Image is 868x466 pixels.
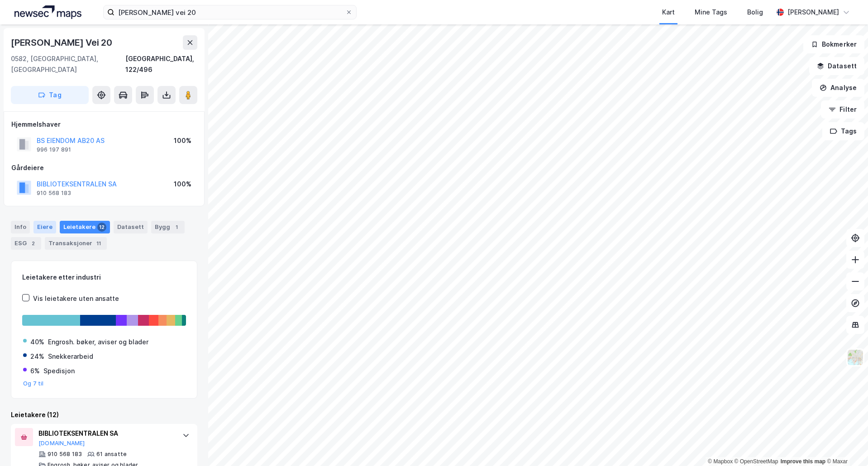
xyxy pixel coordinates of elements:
input: Søk på adresse, matrikkel, gårdeiere, leietakere eller personer [114,5,345,19]
div: 24% [30,351,44,362]
div: Datasett [114,221,148,233]
div: Leietakere [60,221,110,233]
div: BIBLIOTEKSENTRALEN SA [38,428,173,439]
button: Filter [821,100,864,119]
div: Vis leietakere uten ansatte [33,293,119,304]
div: 6% [30,366,40,376]
div: ESG [11,237,41,250]
a: Improve this map [781,458,825,465]
div: Hjemmelshaver [11,119,197,130]
div: 12 [97,223,106,232]
div: Spedisjon [43,366,75,376]
img: Z [847,349,864,366]
div: Leietakere etter industri [22,272,186,283]
div: 100% [174,179,191,190]
iframe: Chat Widget [823,423,868,466]
div: 11 [94,239,103,248]
a: Mapbox [708,458,733,465]
button: Tag [11,86,89,104]
div: Bygg [151,221,185,233]
div: 100% [174,135,191,146]
div: 1 [172,223,181,232]
div: Mine Tags [695,7,727,18]
div: 61 ansatte [96,451,127,458]
div: Transaksjoner [45,237,107,250]
div: Bolig [747,7,763,18]
div: Snekkerarbeid [48,351,93,362]
button: Datasett [809,57,864,75]
a: OpenStreetMap [734,458,778,465]
div: [GEOGRAPHIC_DATA], 122/496 [125,53,197,75]
button: Og 7 til [23,380,44,387]
div: 0582, [GEOGRAPHIC_DATA], [GEOGRAPHIC_DATA] [11,53,125,75]
div: 910 568 183 [48,451,82,458]
img: logo.a4113a55bc3d86da70a041830d287a7e.svg [14,5,81,19]
div: Info [11,221,30,233]
div: 910 568 183 [37,190,71,197]
div: [PERSON_NAME] [787,7,839,18]
div: Gårdeiere [11,162,197,173]
button: Analyse [812,79,864,97]
div: 2 [29,239,38,248]
div: Eiere [33,221,56,233]
button: Tags [822,122,864,140]
div: Leietakere (12) [11,409,197,420]
div: 996 197 891 [37,146,71,153]
div: Engrosh. bøker, aviser og blader [48,337,148,347]
button: [DOMAIN_NAME] [38,440,85,447]
div: [PERSON_NAME] Vei 20 [11,35,114,50]
div: Kart [662,7,675,18]
button: Bokmerker [803,35,864,53]
div: 40% [30,337,44,347]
